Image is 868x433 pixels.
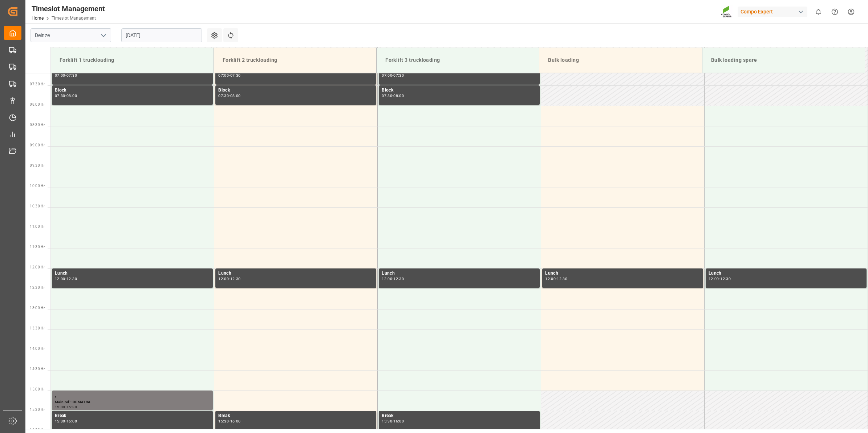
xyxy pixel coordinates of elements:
[382,87,537,94] div: Block
[55,399,210,405] div: Main ref : DEMATRA
[393,74,404,77] div: 07:30
[545,270,700,277] div: Lunch
[30,204,45,208] span: 10:30 Hr
[218,412,373,420] div: Break
[229,277,230,280] div: -
[218,74,229,77] div: 07:00
[30,326,45,330] span: 13:30 Hr
[30,102,45,106] span: 08:00 Hr
[66,94,77,97] div: 08:00
[30,224,45,228] span: 11:00 Hr
[30,184,45,188] span: 10:00 Hr
[55,94,65,97] div: 07:30
[230,94,241,97] div: 08:00
[98,30,109,41] button: open menu
[30,123,45,127] span: 08:30 Hr
[65,405,66,409] div: -
[382,53,533,67] div: Forklift 3 truckloading
[709,277,719,280] div: 12:00
[55,277,65,280] div: 12:00
[32,3,105,14] div: Timeslot Management
[65,94,66,97] div: -
[30,265,45,269] span: 12:00 Hr
[720,277,731,280] div: 12:30
[382,412,537,420] div: Break
[55,405,65,409] div: 15:00
[30,143,45,147] span: 09:00 Hr
[392,94,393,97] div: -
[218,94,229,97] div: 07:30
[55,412,210,420] div: Break
[30,428,45,432] span: 16:00 Hr
[65,74,66,77] div: -
[55,392,210,399] div: ,
[66,74,77,77] div: 07:30
[382,94,392,97] div: 07:30
[229,94,230,97] div: -
[392,277,393,280] div: -
[30,82,45,86] span: 07:30 Hr
[229,74,230,77] div: -
[31,28,111,42] input: Type to search/select
[738,7,807,17] div: Compo Expert
[30,163,45,167] span: 09:30 Hr
[220,53,370,67] div: Forklift 2 truckloading
[65,420,66,423] div: -
[66,277,77,280] div: 12:30
[229,420,230,423] div: -
[55,87,210,94] div: Block
[738,5,810,19] button: Compo Expert
[382,420,392,423] div: 15:30
[55,270,210,277] div: Lunch
[382,74,392,77] div: 07:00
[545,277,556,280] div: 12:00
[121,28,202,42] input: DD.MM.YYYY
[32,16,44,21] a: Home
[393,277,404,280] div: 12:30
[66,420,77,423] div: 16:00
[30,367,45,371] span: 14:30 Hr
[393,94,404,97] div: 08:00
[382,270,537,277] div: Lunch
[557,277,567,280] div: 12:30
[382,277,392,280] div: 12:00
[55,420,65,423] div: 15:30
[55,74,65,77] div: 07:00
[30,347,45,351] span: 14:00 Hr
[709,270,864,277] div: Lunch
[66,405,77,409] div: 15:30
[545,53,696,67] div: Bulk loading
[230,74,241,77] div: 07:30
[556,277,557,280] div: -
[218,420,229,423] div: 15:30
[30,286,45,290] span: 12:30 Hr
[230,420,241,423] div: 16:00
[708,53,859,67] div: Bulk loading spare
[827,4,843,20] button: Help Center
[392,74,393,77] div: -
[810,4,827,20] button: show 0 new notifications
[719,277,720,280] div: -
[218,87,373,94] div: Block
[30,245,45,249] span: 11:30 Hr
[65,277,66,280] div: -
[392,420,393,423] div: -
[721,5,733,18] img: Screenshot%202023-09-29%20at%2010.02.21.png_1712312052.png
[30,408,45,412] span: 15:30 Hr
[230,277,241,280] div: 12:30
[30,387,45,391] span: 15:00 Hr
[30,306,45,310] span: 13:00 Hr
[218,270,373,277] div: Lunch
[393,420,404,423] div: 16:00
[218,277,229,280] div: 12:00
[57,53,208,67] div: Forklift 1 truckloading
